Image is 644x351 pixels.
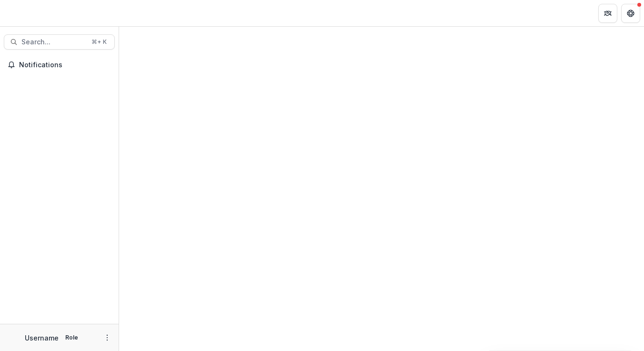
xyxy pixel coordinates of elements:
nav: breadcrumb [123,6,163,20]
span: Notifications [19,61,111,69]
button: Get Help [621,4,640,23]
p: Role [62,333,81,342]
button: Partners [598,4,617,23]
span: Search... [21,38,86,46]
button: Notifications [4,57,115,72]
div: ⌘ + K [90,37,109,47]
p: Username [25,333,59,343]
button: Search... [4,34,115,50]
button: More [101,332,113,343]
